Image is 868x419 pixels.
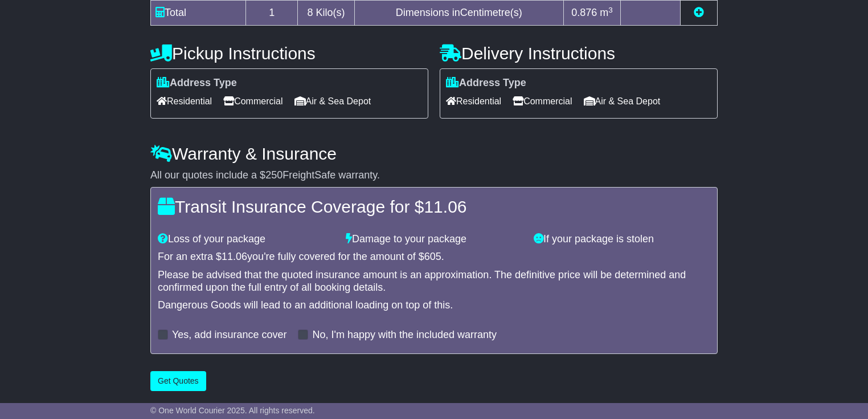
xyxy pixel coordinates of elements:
div: Loss of your package [152,233,340,246]
span: m [600,7,613,18]
span: Residential [446,92,501,110]
label: Address Type [446,77,526,90]
td: 1 [246,1,298,26]
span: Air & Sea Depot [294,92,371,110]
h4: Warranty & Insurance [150,144,718,163]
span: © One World Courier 2025. All rights reserved. [150,406,315,415]
span: 250 [265,169,282,181]
label: No, I'm happy with the included warranty [312,329,497,341]
span: Commercial [223,92,282,110]
span: 0.876 [571,7,597,18]
h4: Pickup Instructions [150,44,428,63]
a: Add new item [694,7,704,18]
span: 605 [424,251,441,262]
div: All our quotes include a $ FreightSafe warranty. [150,169,718,182]
div: Dangerous Goods will lead to an additional loading on top of this. [158,299,710,312]
sup: 3 [608,6,613,14]
h4: Delivery Instructions [440,44,718,63]
td: Dimensions in Centimetre(s) [354,1,563,26]
button: Get Quotes [150,371,206,391]
span: Commercial [513,92,572,110]
span: 11.06 [424,197,466,216]
span: 11.06 [222,251,247,262]
span: Air & Sea Depot [584,92,661,110]
span: 8 [307,7,313,18]
div: Please be advised that the quoted insurance amount is an approximation. The definitive price will... [158,269,710,294]
span: Residential [157,92,212,110]
td: Kilo(s) [298,1,354,26]
h4: Transit Insurance Coverage for $ [158,197,710,216]
label: Yes, add insurance cover [172,329,286,341]
div: For an extra $ you're fully covered for the amount of $ . [158,251,710,263]
div: If your package is stolen [528,233,716,246]
label: Address Type [157,77,237,90]
td: Total [151,1,246,26]
div: Damage to your package [340,233,528,246]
